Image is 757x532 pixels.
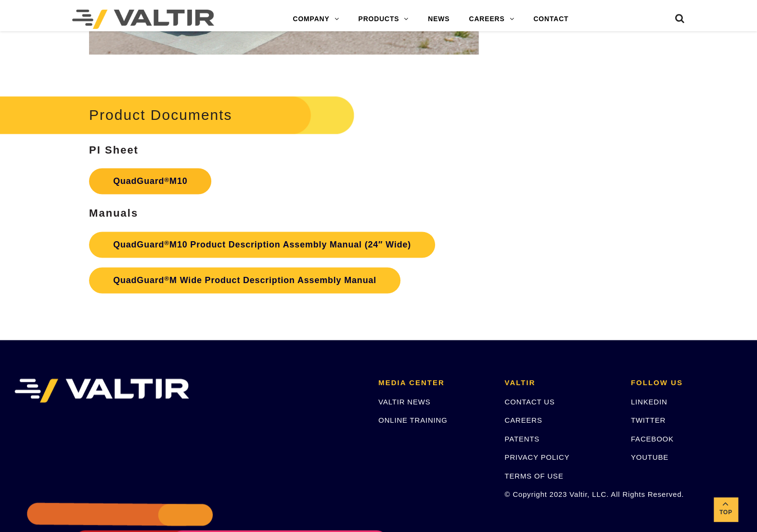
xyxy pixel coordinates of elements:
[504,453,569,461] a: PRIVACY POLICY
[504,378,616,387] h2: VALTIR
[89,232,435,258] a: QuadGuard®M10 Product Description Assembly Manual (24″ Wide)
[524,10,578,29] a: CONTACT
[631,453,668,461] a: YOUTUBE
[714,507,738,518] span: Top
[72,10,214,29] img: Valtir
[504,415,542,424] a: CAREERS
[631,378,743,387] h2: FOLLOW US
[504,397,554,405] a: CONTACT US
[631,434,674,442] a: FACEBOOK
[14,378,189,402] img: VALTIR
[504,488,616,499] p: © Copyright 2023 Valtir, LLC. All Rights Reserved.
[164,176,169,183] sup: ®
[89,267,400,293] a: QuadGuard®M Wide Product Description Assembly Manual
[89,144,139,156] strong: PI Sheet
[378,397,430,405] a: VALTIR NEWS
[378,378,490,387] h2: MEDIA CENTER
[504,434,539,442] a: PATENTS
[348,10,418,29] a: PRODUCTS
[504,471,563,480] a: TERMS OF USE
[89,207,138,219] strong: Manuals
[631,397,667,405] a: LINKEDIN
[164,239,169,247] sup: ®
[283,10,348,29] a: COMPANY
[714,497,738,521] a: Top
[378,415,447,424] a: ONLINE TRAINING
[631,415,666,424] a: TWITTER
[89,168,211,194] a: QuadGuard®M10
[418,10,459,29] a: NEWS
[164,275,169,282] sup: ®
[459,10,524,29] a: CAREERS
